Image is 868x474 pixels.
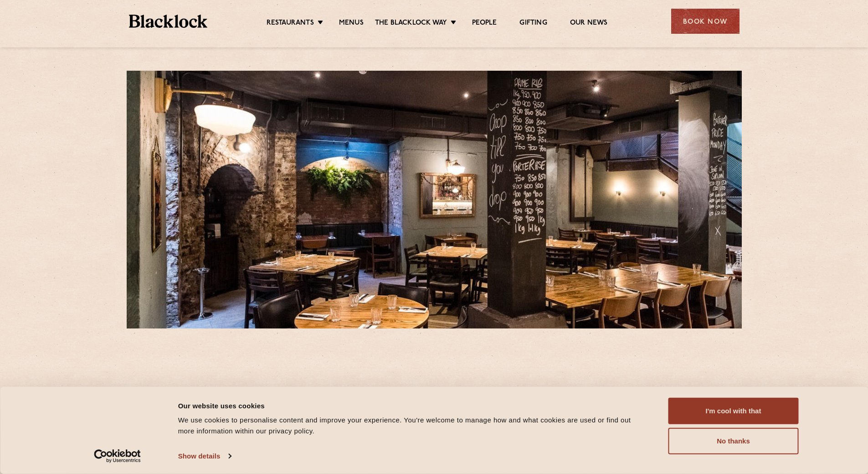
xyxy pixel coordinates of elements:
[129,15,208,28] img: BL_Textured_Logo-footer-cropped.svg
[570,19,608,29] a: Our News
[519,19,547,29] a: Gifting
[339,19,364,29] a: Menus
[178,415,648,437] div: We use cookies to personalise content and improve your experience. You're welcome to manage how a...
[671,9,740,34] div: Book Now
[267,19,314,29] a: Restaurants
[77,449,157,463] a: Usercentrics Cookiebot - opens in a new window
[178,449,231,463] a: Show details
[472,19,497,29] a: People
[668,428,799,454] button: No thanks
[668,398,799,424] button: I'm cool with that
[375,19,447,29] a: The Blacklock Way
[178,400,648,411] div: Our website uses cookies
